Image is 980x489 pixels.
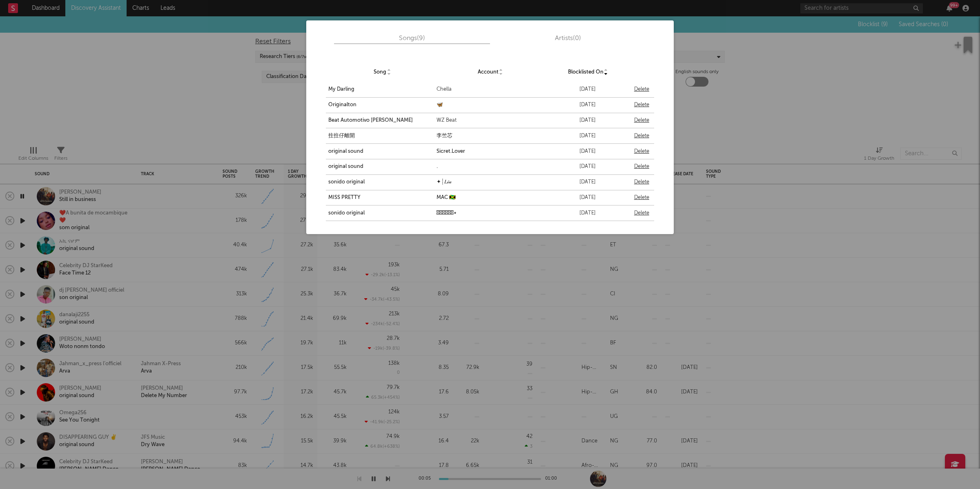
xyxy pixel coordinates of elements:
div: [DATE] [544,116,631,125]
div: Delete [634,193,649,203]
div: [DATE] [544,85,631,94]
div: [DATE] [544,193,631,203]
div: Delete [634,131,649,141]
div: 🦋 [437,100,443,110]
div: Delete [634,100,649,110]
a: Originalton [328,100,356,110]
span: Song [374,65,386,80]
div: Songs(9) [334,33,490,44]
div: Delete [634,177,649,187]
a: My Darling [328,85,354,94]
a: 拄拄仔離開 [328,131,355,141]
div: Sicret.Lover [437,147,465,156]
a: sonido original [328,177,365,187]
a: Beat Automotivo [PERSON_NAME] [328,116,413,125]
div: Chella [437,85,452,94]
div: ✦┊𝐿𝒾𝒶 [437,177,452,187]
a: sonido original [328,208,365,218]
a: original sound [328,162,363,172]
div: 𓍯𝒻𝒶𝓃𝓃𝓎٭ [437,208,457,218]
div: [DATE] [544,177,631,187]
div: Artists(0) [490,33,646,44]
div: . [437,162,438,172]
div: [DATE] [544,131,631,141]
div: [DATE] [544,208,631,218]
a: MISS PRETTY [328,193,361,203]
div: Delete [634,208,649,218]
div: Delete [634,147,649,156]
span: Account [478,65,499,80]
div: WZ Beat [437,116,457,125]
div: 李竺芯 [437,131,452,141]
div: Delete [634,85,649,94]
div: MAC 🇯🇲 [437,193,456,203]
div: Delete [634,162,649,172]
a: original sound [328,147,363,156]
div: [DATE] [544,162,631,172]
div: [DATE] [544,100,631,110]
span: Blocklisted On [568,65,604,80]
div: [DATE] [544,147,631,156]
div: Delete [634,116,649,125]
